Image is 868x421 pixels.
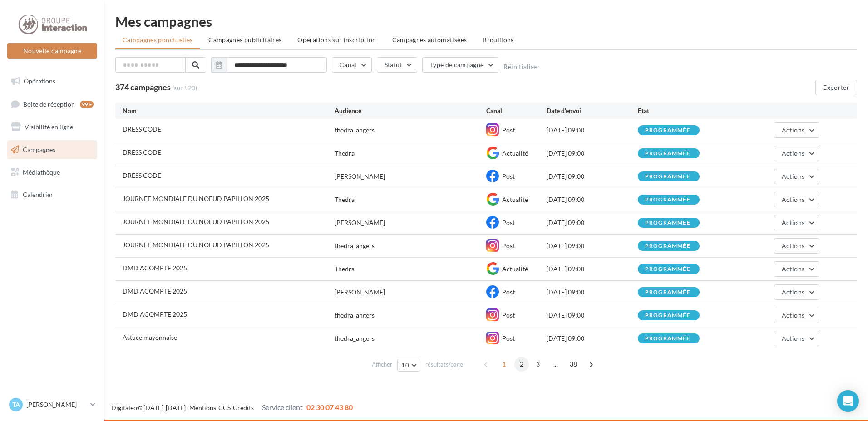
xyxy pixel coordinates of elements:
[502,311,515,319] span: Post
[23,100,75,108] span: Boîte de réception
[645,174,690,180] div: programmée
[638,106,729,115] div: État
[547,241,637,250] div: [DATE] 09:00
[774,122,819,138] button: Actions
[547,106,637,115] div: Date d'envoi
[547,334,637,343] div: [DATE] 09:00
[774,284,819,300] button: Actions
[372,360,392,369] span: Afficher
[335,195,355,204] div: Thedra
[26,400,87,409] p: [PERSON_NAME]
[483,36,514,44] span: Brouillons
[5,94,99,114] a: Boîte de réception99+
[7,43,97,59] button: Nouvelle campagne
[645,336,690,342] div: programmée
[547,126,637,135] div: [DATE] 09:00
[5,185,99,204] a: Calendrier
[335,288,385,297] div: [PERSON_NAME]
[262,403,303,411] span: Service client
[547,195,637,204] div: [DATE] 09:00
[782,149,804,157] span: Actions
[502,219,515,226] span: Post
[774,146,819,161] button: Actions
[12,400,20,409] span: TA
[5,72,99,91] a: Opérations
[502,242,515,250] span: Post
[645,127,690,133] div: programmée
[502,288,515,296] span: Post
[335,218,385,227] div: [PERSON_NAME]
[645,220,690,226] div: programmée
[123,195,269,202] span: JOURNEE MONDIALE DU NOEUD PAPILLON 2025
[335,106,486,115] div: Audience
[645,197,690,203] div: programmée
[422,57,499,73] button: Type de campagne
[80,101,94,108] div: 99+
[782,311,804,319] span: Actions
[208,36,281,44] span: Campagnes publicitaires
[502,172,515,180] span: Post
[5,140,99,159] a: Campagnes
[782,288,804,296] span: Actions
[123,148,161,156] span: DRESS CODE
[547,264,637,274] div: [DATE] 09:00
[397,359,420,372] button: 10
[547,172,637,181] div: [DATE] 09:00
[547,311,637,320] div: [DATE] 09:00
[645,243,690,249] div: programmée
[392,36,467,44] span: Campagnes automatisées
[123,333,177,341] span: Astuce mayonnaise
[7,396,97,413] a: TA [PERSON_NAME]
[335,241,375,250] div: thedra_angers
[335,172,385,181] div: [PERSON_NAME]
[233,404,254,411] a: Crédits
[502,334,515,342] span: Post
[782,242,804,250] span: Actions
[548,357,563,372] span: ...
[815,80,857,95] button: Exporter
[645,151,690,157] div: programmée
[837,390,859,412] div: Open Intercom Messenger
[782,265,804,273] span: Actions
[123,287,187,295] span: DMD ACOMPTE 2025
[547,149,637,158] div: [DATE] 09:00
[782,334,804,342] span: Actions
[782,172,804,180] span: Actions
[332,57,372,73] button: Canal
[502,149,528,157] span: Actualité
[377,57,417,73] button: Statut
[774,238,819,254] button: Actions
[486,106,547,115] div: Canal
[297,36,376,44] span: Operations sur inscription
[111,404,137,411] a: Digitaleo
[774,308,819,323] button: Actions
[547,288,637,297] div: [DATE] 09:00
[645,289,690,295] div: programmée
[123,171,161,179] span: DRESS CODE
[24,77,55,85] span: Opérations
[782,126,804,134] span: Actions
[23,168,60,176] span: Médiathèque
[5,163,99,182] a: Médiathèque
[115,82,171,92] span: 374 campagnes
[335,126,375,135] div: thedra_angers
[531,357,545,372] span: 3
[645,266,690,272] div: programmée
[218,404,231,411] a: CGS
[123,218,269,225] span: JOURNEE MONDIALE DU NOEUD PAPILLON 2025
[335,264,355,274] div: Thedra
[774,192,819,207] button: Actions
[645,313,690,318] div: programmée
[566,357,581,372] span: 38
[782,219,804,226] span: Actions
[782,196,804,203] span: Actions
[189,404,216,411] a: Mentions
[123,310,187,318] span: DMD ACOMPTE 2025
[774,331,819,346] button: Actions
[23,146,55,153] span: Campagnes
[547,218,637,227] div: [DATE] 09:00
[503,63,540,70] button: Réinitialiser
[111,404,353,411] span: © [DATE]-[DATE] - - -
[115,15,857,28] div: Mes campagnes
[502,126,515,134] span: Post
